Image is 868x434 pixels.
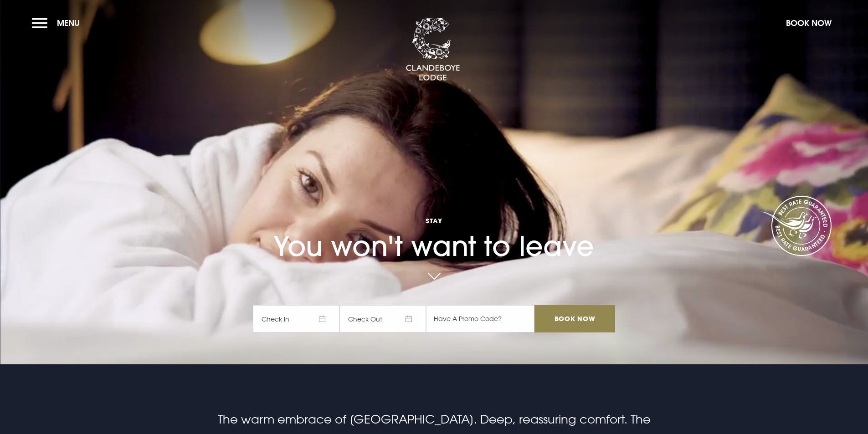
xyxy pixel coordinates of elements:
[253,216,615,225] span: Stay
[781,13,836,33] button: Book Now
[32,13,84,33] button: Menu
[57,18,80,28] span: Menu
[253,305,339,332] span: Check In
[426,305,534,332] input: Have A Promo Code?
[406,18,460,82] img: Clandeboye Lodge
[534,305,615,332] input: Book Now
[339,305,426,332] span: Check Out
[253,189,615,262] h1: You won't want to leave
